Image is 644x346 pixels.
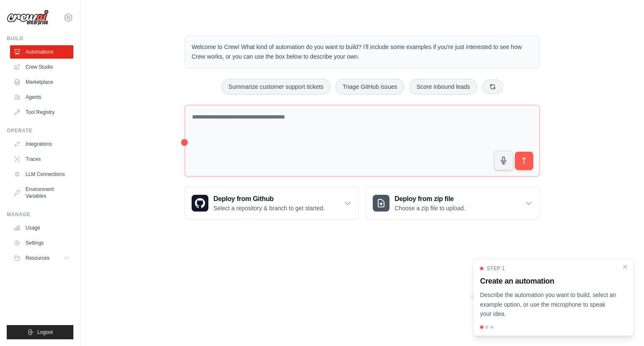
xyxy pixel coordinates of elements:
[480,290,617,319] p: Describe the automation you want to build, select an example option, or use the microphone to spe...
[26,255,49,261] span: Resources
[487,265,505,272] span: Step 1
[10,75,73,89] a: Marketplace
[395,204,465,212] p: Choose a zip file to upload.
[37,329,53,336] span: Logout
[7,35,73,42] div: Build
[335,79,404,95] button: Triage GitHub issues
[7,127,73,134] div: Operate
[409,79,477,95] button: Score inbound leads
[7,10,49,26] img: Logo
[10,251,73,265] button: Resources
[622,263,628,270] button: Close walkthrough
[10,60,73,74] a: Crew Studio
[480,275,617,287] h3: Create an automation
[213,194,325,204] h3: Deploy from Github
[213,204,325,212] p: Select a repository & branch to get started.
[10,168,73,181] a: LLM Connections
[192,42,533,62] p: Welcome to Crew! What kind of automation do you want to build? I'll include some examples if you'...
[10,45,73,59] a: Automations
[10,152,73,166] a: Traces
[10,183,73,203] a: Environment Variables
[10,221,73,235] a: Usage
[10,137,73,151] a: Integrations
[7,211,73,218] div: Manage
[221,79,330,95] button: Summarize customer support tickets
[10,90,73,104] a: Agents
[602,306,644,346] iframe: Chat Widget
[395,194,465,204] h3: Deploy from zip file
[10,106,73,119] a: Tool Registry
[7,325,73,339] button: Logout
[10,236,73,250] a: Settings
